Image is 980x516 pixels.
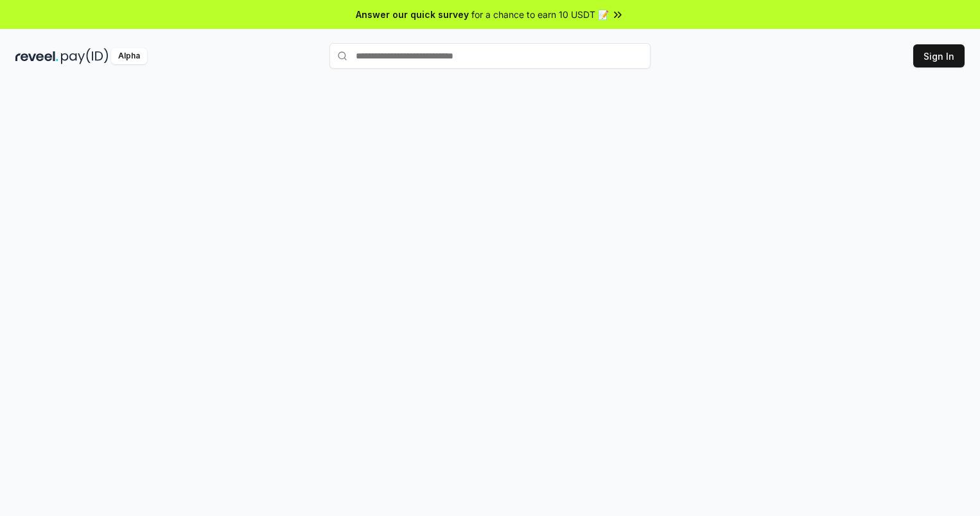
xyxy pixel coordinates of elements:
span: for a chance to earn 10 USDT 📝 [471,8,609,21]
img: reveel_dark [15,48,58,64]
img: pay_id [61,48,109,64]
span: Answer our quick survey [356,8,469,21]
button: Sign In [913,44,965,67]
div: Alpha [111,48,147,64]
